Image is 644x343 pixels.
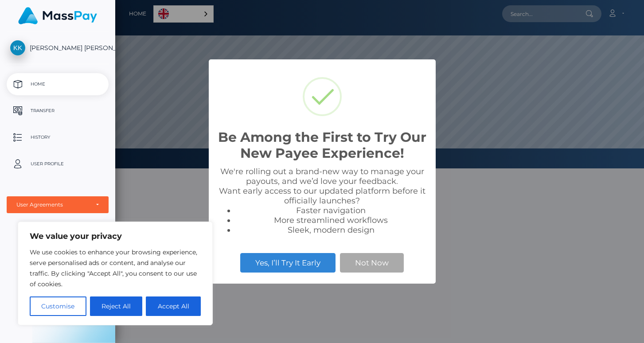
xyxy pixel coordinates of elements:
[235,215,427,225] li: More streamlined workflows
[235,225,427,235] li: Sleek, modern design
[10,78,105,91] p: Home
[10,104,105,117] p: Transfer
[340,253,404,273] button: Not Now
[7,196,109,213] button: User Agreements
[146,296,201,316] button: Accept All
[90,296,143,316] button: Reject All
[218,129,427,161] h2: Be Among the First to Try Our New Payee Experience!
[240,253,336,273] button: Yes, I’ll Try It Early
[10,131,105,144] p: History
[30,231,201,242] p: We value your privacy
[235,206,427,215] li: Faster navigation
[218,167,427,235] div: We're rolling out a brand-new way to manage your payouts, and we’d love your feedback. Want early...
[7,44,109,52] span: [PERSON_NAME] [PERSON_NAME]
[16,201,89,208] div: User Agreements
[30,247,201,289] p: We use cookies to enhance your browsing experience, serve personalised ads or content, and analys...
[30,296,86,316] button: Customise
[10,157,105,171] p: User Profile
[18,222,213,325] div: We value your privacy
[18,7,97,24] img: MassPay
